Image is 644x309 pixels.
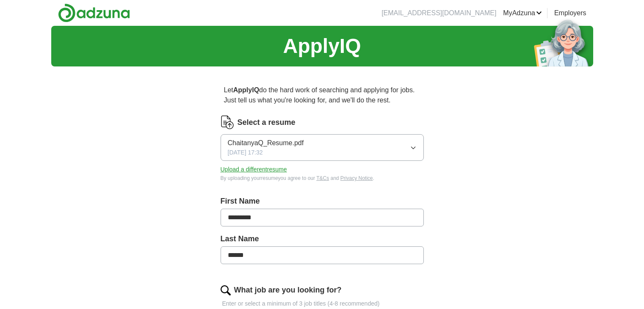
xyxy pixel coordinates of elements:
label: Select a resume [238,117,296,128]
div: By uploading your resume you agree to our and . [221,174,424,182]
h1: ApplyIQ [283,31,361,61]
label: Last Name [221,233,424,245]
img: CV Icon [221,116,234,129]
span: ChaitanyaQ_Resume.pdf [228,138,304,148]
a: Privacy Notice [340,175,373,181]
a: T&Cs [316,175,329,181]
span: [DATE] 17:32 [228,148,263,157]
button: Upload a differentresume [221,165,287,174]
label: What job are you looking for? [234,284,342,296]
a: MyAdzuna [503,8,542,18]
img: search.png [221,285,231,295]
label: First Name [221,196,424,207]
strong: ApplyIQ [233,86,259,94]
p: Let do the hard work of searching and applying for jobs. Just tell us what you're looking for, an... [221,82,424,109]
img: Adzuna logo [58,3,130,22]
button: ChaitanyaQ_Resume.pdf[DATE] 17:32 [221,134,424,161]
a: Employers [554,8,586,18]
p: Enter or select a minimum of 3 job titles (4-8 recommended) [221,299,424,308]
li: [EMAIL_ADDRESS][DOMAIN_NAME] [381,8,496,18]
